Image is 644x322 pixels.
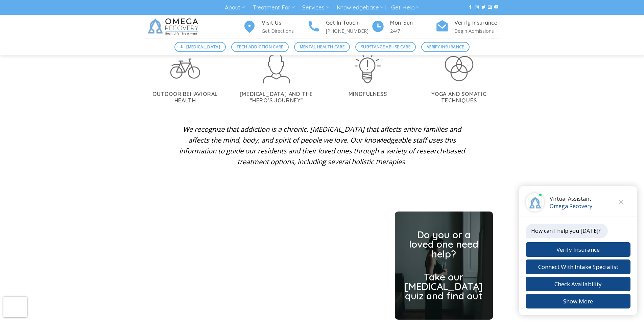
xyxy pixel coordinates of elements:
a: Verify Insurance Begin Admissions [435,19,500,35]
p: [PHONE_NUMBER] [326,27,371,35]
span: [MEDICAL_DATA] [186,44,220,50]
a: Verify Insurance [421,42,470,52]
a: Services [302,1,329,14]
h4: Get In Touch [326,19,371,27]
span: Tech Addiction Care [237,44,283,50]
span: Substance Abuse Care [361,44,410,50]
h5: Outdoor Behavioral Health [145,91,226,104]
h4: Visit Us [262,19,307,27]
a: Follow on Facebook [468,5,472,10]
h2: Take our [MEDICAL_DATA] quiz and find out [405,272,483,301]
p: 24/7 [390,27,435,35]
h2: Do you or a loved one need help? [405,230,483,259]
h5: [MEDICAL_DATA] and the “Hero’s Journey” [236,91,317,104]
h5: Yoga and Somatic Techniques [419,91,500,104]
a: Visit Us Get Directions [243,19,307,35]
a: Mental Health Care [294,42,350,52]
p: Begin Admissions [454,27,500,35]
h4: Verify Insurance [454,19,500,27]
a: Follow on Twitter [481,5,485,10]
a: Tech Addiction Care [231,42,289,52]
a: Knowledgebase [337,1,383,14]
a: Follow on YouTube [494,5,498,10]
h5: Mindfulness [327,91,408,97]
h4: Mon-Sun [390,19,435,27]
span: Verify Insurance [427,44,464,50]
a: Follow on Instagram [475,5,479,10]
span: Mental Health Care [300,44,344,50]
a: Get In Touch [PHONE_NUMBER] [307,19,371,35]
a: Substance Abuse Care [355,42,416,52]
p: Get Directions [262,27,307,35]
em: We recognize that addiction is a chronic, [MEDICAL_DATA] that affects entire families and affects... [179,125,465,166]
a: Treatment For [253,1,295,14]
a: Send us an email [488,5,492,10]
a: About [225,1,245,14]
img: Omega Recovery [145,15,204,39]
a: Do you or a loved one need help? Take our [MEDICAL_DATA] quiz and find out [405,230,483,301]
a: Get Help [391,1,419,14]
a: [MEDICAL_DATA] [174,42,226,52]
